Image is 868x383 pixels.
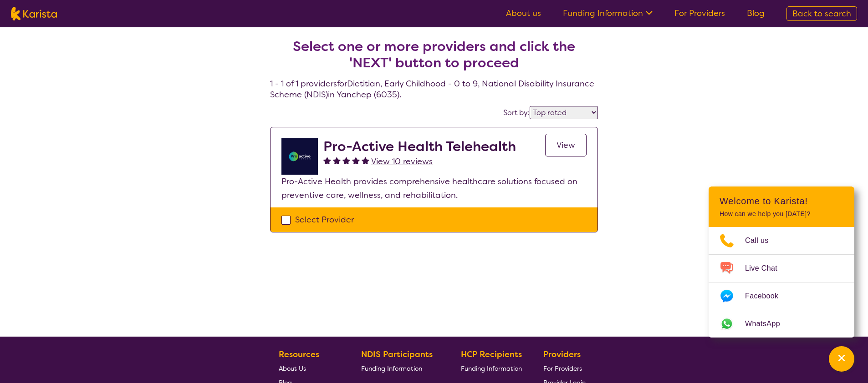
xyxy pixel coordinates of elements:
[371,156,433,167] span: View 10 reviews
[279,364,306,373] span: About Us
[361,364,422,373] span: Funding Information
[747,8,765,19] a: Blog
[461,361,522,375] a: Funding Information
[461,364,522,373] span: Funding Information
[563,8,653,19] a: Funding Information
[709,310,854,338] a: Web link opens in a new tab.
[720,196,843,207] h2: Welcome to Karista!
[792,8,851,19] span: Back to search
[281,38,587,71] h2: Select one or more providers and click the 'NEXT' button to proceed
[720,210,843,218] p: How can we help you [DATE]?
[11,7,57,20] img: Karista logo
[557,140,575,151] span: View
[281,175,587,202] p: Pro-Active Health provides comprehensive healthcare solutions focused on preventive care, wellnes...
[361,361,439,375] a: Funding Information
[709,227,854,338] ul: Choose channel
[361,349,433,360] b: NDIS Participants
[371,155,433,168] a: View 10 reviews
[506,8,541,19] a: About us
[709,186,854,338] div: Channel Menu
[362,156,369,164] img: fullstar
[745,317,791,331] span: WhatsApp
[543,364,582,373] span: For Providers
[279,361,340,375] a: About Us
[281,138,318,175] img: ymlb0re46ukcwlkv50cv.png
[352,156,360,164] img: fullstar
[829,346,854,372] button: Channel Menu
[543,361,586,375] a: For Providers
[270,16,598,100] h4: 1 - 1 of 1 providers for Dietitian , Early Childhood - 0 to 9 , National Disability Insurance Sch...
[279,349,319,360] b: Resources
[323,156,331,164] img: fullstar
[543,349,581,360] b: Providers
[745,234,780,247] span: Call us
[342,156,350,164] img: fullstar
[333,156,341,164] img: fullstar
[545,134,587,156] a: View
[674,8,725,19] a: For Providers
[461,349,522,360] b: HCP Recipients
[786,6,857,21] a: Back to search
[503,108,530,117] label: Sort by:
[745,289,789,303] span: Facebook
[745,262,788,275] span: Live Chat
[323,138,516,155] h2: Pro-Active Health Telehealth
